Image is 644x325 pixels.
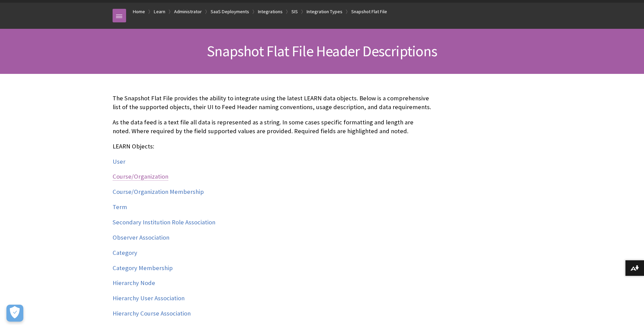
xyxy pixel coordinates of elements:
span: Snapshot Flat File Header Descriptions [207,42,437,60]
a: Category [113,249,137,257]
a: Integrations [258,7,283,16]
a: Hierarchy User Association [113,294,185,302]
a: Administrator [174,7,202,16]
a: SIS [291,7,298,16]
a: Snapshot Flat File [351,7,387,16]
a: Course/Organization Membership [113,188,204,196]
a: Hierarchy Node [113,279,155,287]
a: Category Membership [113,264,173,272]
a: Secondary Institution Role Association [113,218,215,226]
a: Home [133,7,145,16]
p: The Snapshot Flat File provides the ability to integrate using the latest LEARN data objects. Bel... [113,94,432,111]
a: Course/Organization [113,172,168,181]
a: Observer Association [113,233,169,242]
a: Integration Types [307,7,342,16]
a: Term [113,203,127,211]
a: Hierarchy Course Association [113,309,191,318]
button: Open Preferences [6,305,23,322]
a: User [113,158,125,166]
p: LEARN Objects: [113,142,432,151]
p: As the data feed is a text file all data is represented as a string. In some cases specific forma... [113,118,432,136]
a: SaaS Deployments [211,7,249,16]
a: Learn [154,7,165,16]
